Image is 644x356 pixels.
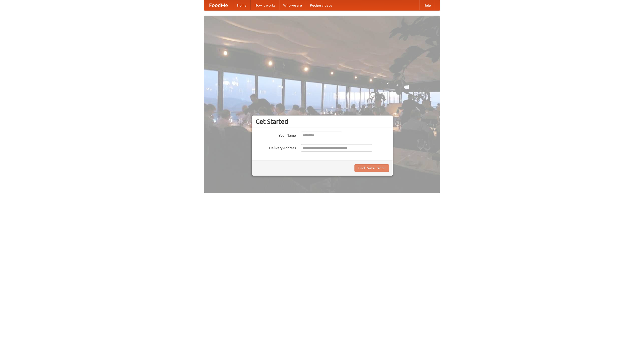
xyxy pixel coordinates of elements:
a: Recipe videos [306,0,336,10]
button: Find Restaurants! [354,164,389,172]
a: Who we are [279,0,306,10]
label: Your Name [256,132,296,138]
h3: Get Started [256,118,389,125]
label: Delivery Address [256,144,296,150]
a: How it works [251,0,279,10]
a: FoodMe [204,0,233,10]
a: Help [419,0,435,10]
a: Home [233,0,251,10]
